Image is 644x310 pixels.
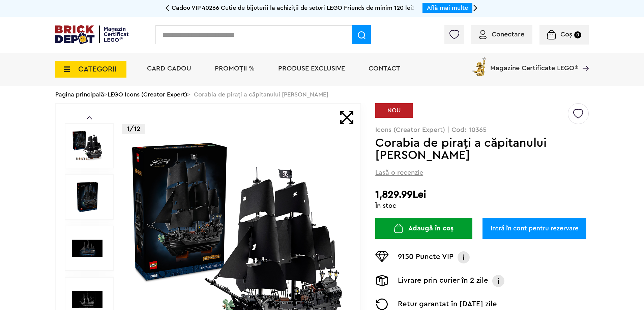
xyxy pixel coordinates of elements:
h1: Corabia de piraţi a căpitanului [PERSON_NAME] [375,137,567,161]
div: > > Corabia de piraţi a căpitanului [PERSON_NAME] [55,86,589,103]
img: Puncte VIP [375,251,389,262]
h2: 1,829.99Lei [375,189,589,201]
a: Contact [369,65,400,72]
img: Returnare [375,299,389,310]
div: NOU [375,103,413,118]
a: PROMOȚII % [215,65,255,72]
a: Produse exclusive [278,65,345,72]
div: În stoc [375,202,589,209]
a: LEGO Icons (Creator Expert) [108,91,187,97]
span: Magazine Certificate LEGO® [490,56,578,72]
img: Corabia de piraţi a căpitanului Jack Sparrow LEGO 10365 [72,233,103,263]
a: Intră în cont pentru rezervare [482,218,586,239]
span: CATEGORII [78,65,117,73]
span: Conectare [492,31,524,38]
button: Adaugă în coș [375,218,472,239]
small: 0 [574,31,581,38]
p: 1/12 [122,124,145,134]
p: Retur garantat în [DATE] zile [398,299,497,310]
p: 9150 Puncte VIP [398,251,453,263]
a: Card Cadou [147,65,191,72]
a: Prev [87,116,92,119]
img: Info livrare prin curier [492,275,505,287]
img: Livrare [375,275,389,286]
span: Coș [560,31,572,38]
img: Corabia de piraţi a căpitanului Jack Sparrow [72,182,103,212]
span: Cadou VIP 40266 Cutie de bijuterii la achiziții de seturi LEGO Friends de minim 120 lei! [172,5,414,11]
a: Pagina principală [55,91,104,97]
a: Magazine Certificate LEGO® [578,56,589,63]
a: Află mai multe [427,5,468,11]
img: Corabia de piraţi a căpitanului Jack Sparrow [72,131,103,161]
img: Info VIP [457,251,470,263]
a: Conectare [479,31,524,38]
span: Lasă o recenzie [375,168,423,177]
p: Icons (Creator Expert) | Cod: 10365 [375,126,589,133]
p: Livrare prin curier în 2 zile [398,275,488,287]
